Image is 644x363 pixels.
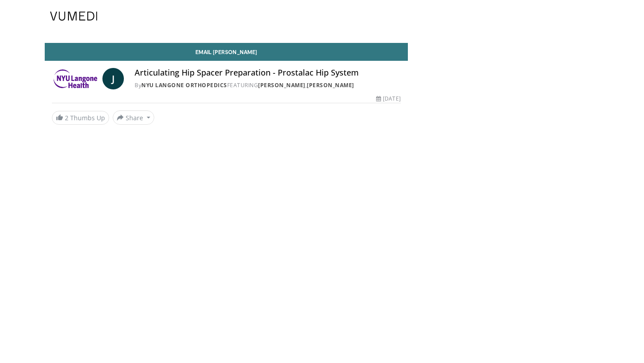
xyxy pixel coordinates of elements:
[102,68,124,89] a: J
[135,81,400,89] div: By FEATURING ,
[376,95,400,103] div: [DATE]
[141,81,227,89] a: NYU Langone Orthopedics
[45,43,408,61] a: Email [PERSON_NAME]
[113,110,154,125] button: Share
[258,81,305,89] a: [PERSON_NAME]
[65,114,68,122] span: 2
[50,12,97,21] img: VuMedi Logo
[135,68,400,78] h4: Articulating Hip Spacer Preparation - Prostalac Hip System
[52,68,99,89] img: NYU Langone Orthopedics
[307,81,354,89] a: [PERSON_NAME]
[52,111,109,125] a: 2 Thumbs Up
